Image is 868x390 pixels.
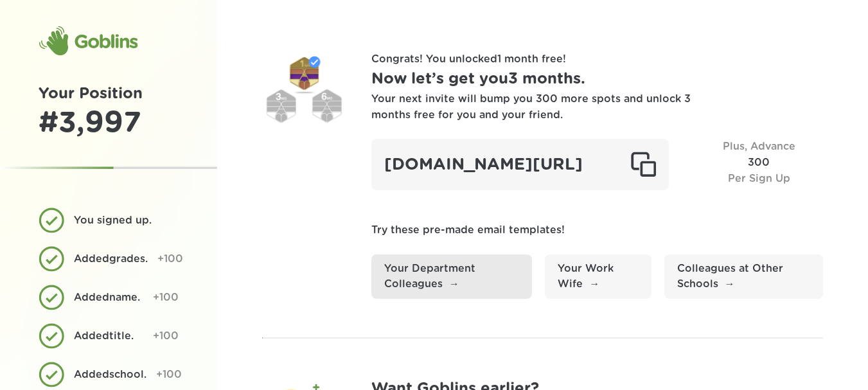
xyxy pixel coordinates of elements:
[728,173,790,184] span: Per Sign Up
[74,290,143,306] div: Added name .
[74,213,169,229] div: You signed up.
[371,139,669,190] div: [DOMAIN_NAME][URL]
[664,254,823,299] a: Colleagues at Other Schools
[371,222,823,238] p: Try these pre-made email templates!
[157,251,183,267] div: +100
[74,328,143,344] div: Added title .
[39,82,179,106] h1: Your Position
[39,106,179,141] div: # 3,997
[156,367,182,383] div: +100
[153,328,179,344] div: +100
[723,141,795,152] span: Plus, Advance
[39,26,137,57] div: Goblins
[74,251,148,267] div: Added grades .
[545,254,651,299] a: Your Work Wife
[371,51,823,67] p: Congrats! You unlocked 1 month free !
[371,254,533,299] a: Your Department Colleagues
[371,91,693,123] div: Your next invite will bump you 300 more spots and unlock 3 months free for you and your friend.
[371,67,823,91] h1: Now let’s get you 3 months .
[74,367,146,383] div: Added school .
[153,290,179,306] div: +100
[695,139,823,190] div: 300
